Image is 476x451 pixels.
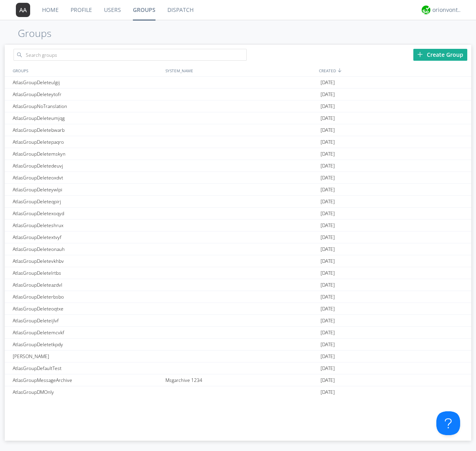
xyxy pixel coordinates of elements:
div: AtlasGroupDeletelrtbs [11,267,163,279]
div: AtlasGroupDeleteazdvl [11,279,163,291]
a: AtlasGroupDeletexoqyd[DATE] [5,208,471,220]
a: AtlasGroupDeletebwarb[DATE] [5,124,471,136]
span: [DATE] [321,291,335,303]
div: AtlasGroupDeleteywlpi [11,184,163,195]
a: AtlasGroupDeleteijlvf[DATE] [5,315,471,327]
a: AtlasGroupNoTranslation[DATE] [5,100,471,112]
iframe: Toggle Customer Support [436,411,460,435]
a: AtlasGroupDeleteonauh[DATE] [5,243,471,255]
div: [PERSON_NAME] [11,351,163,362]
div: orionvontas+atlas+automation+org2 [432,6,462,14]
input: Search groups [13,49,247,61]
a: AtlasGroupDeleteulgij[DATE] [5,77,471,89]
div: AtlasGroupDeleteonauh [11,243,163,255]
div: AtlasGroupDeletextvyf [11,231,163,243]
span: [DATE] [321,208,335,220]
a: AtlasGroupDeleteywlpi[DATE] [5,184,471,196]
div: AtlasGroupDeleterbsbo [11,291,163,303]
a: AtlasGroupDeleteshrux[DATE] [5,220,471,231]
a: AtlasGroupDefaultTest[DATE] [5,362,471,374]
a: AtlasGroupDMOnly[DATE] [5,386,471,398]
div: AtlasGroupDeletepaqro [11,136,163,148]
span: [DATE] [321,255,335,267]
span: [DATE] [321,172,335,184]
a: AtlasGroupMessageArchiveMsgarchive 1234[DATE] [5,374,471,386]
span: [DATE] [321,77,335,89]
a: AtlasGroupDeleteoxdvt[DATE] [5,172,471,184]
a: AtlasGroupDeletelrtbs[DATE] [5,267,471,279]
a: AtlasGroupDeleterbsbo[DATE] [5,291,471,303]
div: Msgarchive 1234 [163,374,319,386]
div: AtlasGroupDeleteijlvf [11,315,163,326]
span: [DATE] [321,327,335,339]
a: AtlasGroupDeletepaqro[DATE] [5,136,471,148]
div: AtlasGroupDMOnly [11,386,163,398]
span: [DATE] [321,100,335,112]
span: [DATE] [321,184,335,196]
a: AtlasGroupDeleteoqtxe[DATE] [5,303,471,315]
a: AtlasGroupDeletemskyn[DATE] [5,148,471,160]
div: AtlasGroupDeletevkhbv [11,255,163,267]
span: [DATE] [321,267,335,279]
div: AtlasGroupDeletexoqyd [11,208,163,219]
div: AtlasGroupDeleteytofr [11,89,163,100]
div: AtlasGroupDeletedeuvj [11,160,163,172]
span: [DATE] [321,124,335,136]
a: AtlasGroupDeleteqpirj[DATE] [5,196,471,208]
span: [DATE] [321,339,335,351]
div: AtlasGroupDeletemcvkf [11,327,163,338]
div: GROUPS [11,65,161,76]
a: AtlasGroupDeletemcvkf[DATE] [5,327,471,339]
div: AtlasGroupNoTranslation [11,100,163,112]
span: [DATE] [321,362,335,374]
span: [DATE] [321,315,335,327]
div: AtlasGroupDeletebwarb [11,124,163,136]
div: AtlasGroupDeleteoxdvt [11,172,163,183]
a: [PERSON_NAME][DATE] [5,351,471,362]
span: [DATE] [321,196,335,208]
span: [DATE] [321,220,335,231]
div: AtlasGroupDeleteqpirj [11,196,163,207]
img: plus.svg [417,52,423,57]
span: [DATE] [321,148,335,160]
a: AtlasGroupDeletevkhbv[DATE] [5,255,471,267]
img: 373638.png [16,3,30,17]
span: [DATE] [321,89,335,100]
div: AtlasGroupMessageArchive [11,374,163,386]
div: AtlasGroupDeleteoqtxe [11,303,163,314]
a: AtlasGroupDeleteytofr[DATE] [5,89,471,100]
a: AtlasGroupDeletextvyf[DATE] [5,231,471,243]
span: [DATE] [321,303,335,315]
span: [DATE] [321,374,335,386]
div: AtlasGroupDeleteshrux [11,220,163,231]
div: AtlasGroupDeletetkpdy [11,339,163,350]
span: [DATE] [321,112,335,124]
div: CREATED [317,65,471,76]
span: [DATE] [321,160,335,172]
span: [DATE] [321,351,335,362]
span: [DATE] [321,279,335,291]
span: [DATE] [321,386,335,398]
div: AtlasGroupDefaultTest [11,362,163,374]
div: SYSTEM_NAME [163,65,317,76]
img: 29d36aed6fa347d5a1537e7736e6aa13 [422,6,430,14]
div: AtlasGroupDeletemskyn [11,148,163,160]
span: [DATE] [321,231,335,243]
a: AtlasGroupDeletedeuvj[DATE] [5,160,471,172]
a: AtlasGroupDeleteazdvl[DATE] [5,279,471,291]
div: AtlasGroupDeleteulgij [11,77,163,88]
a: AtlasGroupDeleteumjqg[DATE] [5,112,471,124]
a: AtlasGroupDeletetkpdy[DATE] [5,339,471,351]
span: [DATE] [321,243,335,255]
div: Create Group [413,49,467,61]
span: [DATE] [321,136,335,148]
div: AtlasGroupDeleteumjqg [11,112,163,124]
